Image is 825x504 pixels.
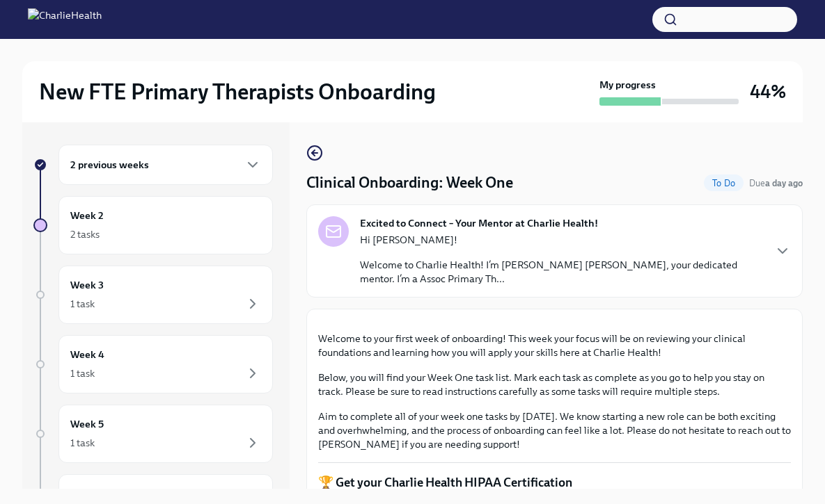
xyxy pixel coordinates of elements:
[750,79,786,104] h3: 44%
[70,277,104,293] h6: Week 3
[318,474,791,491] p: 🏆 Get your Charlie Health HIPAA Certification
[70,297,95,311] div: 1 task
[599,78,656,92] strong: My progress
[33,196,273,254] a: Week 22 tasks
[360,233,763,247] p: Hi [PERSON_NAME]!
[318,332,791,359] p: Welcome to your first week of onboarding! This week your focus will be on reviewing your clinical...
[318,409,791,451] p: Aim to complete all of your week one tasks by [DATE]. We know starting a new role can be both exc...
[749,177,803,190] span: September 14th, 2025 07:00
[39,78,436,106] h2: New FTE Primary Therapists Onboarding
[70,157,149,172] h6: 2 previous weeks
[70,227,100,241] div: 2 tasks
[33,335,273,393] a: Week 41 task
[28,8,102,31] img: CharlieHealth
[765,178,803,188] strong: a day ago
[70,416,104,432] h6: Week 5
[306,172,513,193] h4: Clinical Onboarding: Week One
[33,266,273,324] a: Week 31 task
[360,258,763,286] p: Welcome to Charlie Health! I’m [PERSON_NAME] [PERSON_NAME], your dedicated mentor. I’m a Assoc Pr...
[58,145,273,185] div: 2 previous weeks
[70,208,104,223] h6: Week 2
[33,405,273,463] a: Week 51 task
[70,366,95,380] div: 1 task
[318,371,791,398] p: Below, you will find your Week One task list. Mark each task as complete as you go to help you st...
[704,178,744,188] span: To Do
[70,436,95,450] div: 1 task
[749,178,803,188] span: Due
[70,486,104,501] h6: Week 6
[360,216,598,230] strong: Excited to Connect – Your Mentor at Charlie Health!
[70,347,104,362] h6: Week 4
